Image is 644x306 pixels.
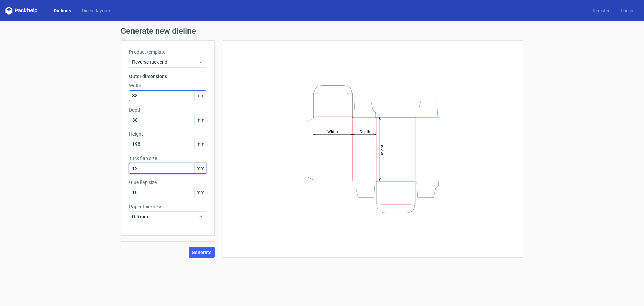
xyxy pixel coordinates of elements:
tspan: Height [380,144,384,156]
label: Depth [129,106,206,113]
span: mm [194,163,206,173]
a: Log in [615,7,639,14]
tspan: Width [327,129,338,134]
span: Generate [192,250,212,255]
span: mm [194,139,206,149]
label: Paper thickness [129,203,206,210]
span: Reverse tuck end [132,59,198,65]
label: Tuck flap size [129,155,206,162]
span: mm [194,115,206,125]
tspan: Depth [360,129,370,134]
span: mm [194,187,206,198]
span: 0.5 mm [132,213,198,220]
h1: Generate new dieline [121,27,523,35]
button: Generate [189,247,215,258]
label: Width [129,82,206,89]
a: Diecut layouts [76,7,117,14]
a: Register [587,7,615,14]
span: mm [194,91,206,101]
a: Dielines [48,7,76,14]
label: Product template [129,49,206,55]
h3: Outer dimensions [129,73,206,80]
label: Height [129,131,206,137]
label: Glue flap size [129,179,206,186]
